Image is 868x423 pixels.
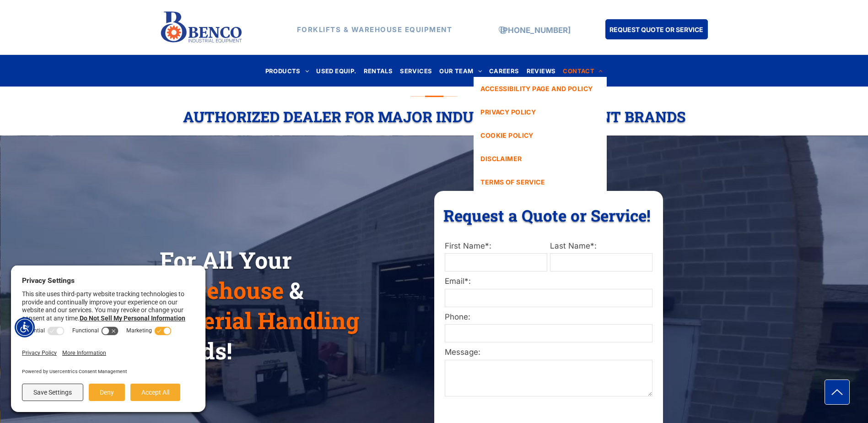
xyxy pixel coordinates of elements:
[360,65,397,77] a: RENTALS
[485,65,523,77] a: CAREERS
[474,124,606,147] a: COOKIE POLICY
[523,65,560,77] a: REVIEWS
[563,65,603,77] span: CONTACT
[160,336,232,366] span: Needs!
[445,347,652,358] label: Message:
[396,65,436,77] a: SERVICES
[262,65,313,77] a: PRODUCTS
[550,240,652,252] label: Last Name*:
[313,65,360,77] a: USED EQUIP.
[480,107,536,117] span: PRIVACY POLICY
[297,25,453,34] strong: FORKLIFTS & WAREHOUSE EQUIPMENT
[609,21,703,38] span: REQUEST QUOTE OR SERVICE
[500,26,571,35] a: [PHONE_NUMBER]
[480,130,533,140] span: COOKIE POLICY
[474,147,606,170] a: DISCLAIMER
[160,245,292,275] span: For All Your
[474,170,606,194] a: TERMS OF SERVICE
[480,154,522,163] span: DISCLAIMER
[445,276,652,287] label: Email*:
[183,107,685,126] span: Authorized Dealer For Major Industrial Equipment Brands
[480,84,593,93] span: ACCESSIBILITY PAGE AND POLICY
[605,19,708,39] a: REQUEST QUOTE OR SERVICE
[474,100,606,124] a: PRIVACY POLICY
[160,305,359,336] span: Material Handling
[436,65,485,77] a: OUR TEAM
[474,77,606,100] a: ACCESSIBILITY PAGE AND POLICY
[445,311,652,323] label: Phone:
[559,65,606,77] a: CONTACT
[15,317,35,337] div: Accessibility Menu
[289,275,303,305] span: &
[443,205,651,226] span: Request a Quote or Service!
[445,240,547,252] label: First Name*:
[160,275,284,305] span: Warehouse
[480,177,545,187] span: TERMS OF SERVICE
